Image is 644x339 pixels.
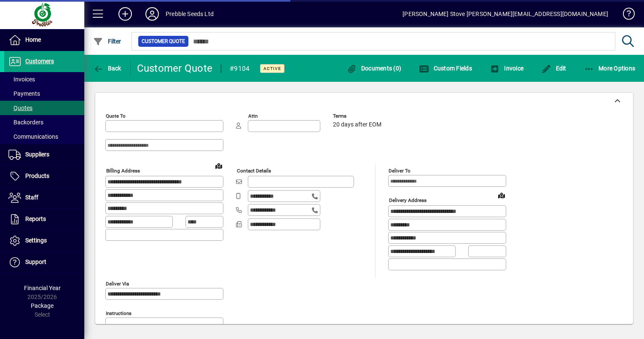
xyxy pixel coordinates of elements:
span: Filter [93,38,121,45]
mat-label: Deliver To [389,168,411,174]
a: Payments [4,86,84,101]
span: Customers [25,58,54,65]
mat-label: Deliver via [106,280,129,286]
a: Staff [4,187,84,208]
a: View on map [495,188,508,202]
span: Invoices [8,76,35,83]
app-page-header-button: Back [84,61,131,76]
button: Filter [91,34,123,49]
span: Package [31,302,54,309]
div: Customer Quote [137,62,213,75]
span: Custom Fields [419,65,472,72]
span: Support [25,258,46,265]
span: Settings [25,237,47,244]
button: Documents (0) [344,61,403,76]
a: Suppliers [4,144,84,165]
a: Knowledge Base [617,2,633,29]
button: Add [112,6,139,22]
span: Reports [25,215,46,222]
a: Products [4,166,84,187]
span: Home [25,36,41,43]
span: Documents (0) [346,65,401,72]
mat-label: Instructions [106,310,131,316]
a: View on map [212,159,225,172]
button: Profile [139,6,166,22]
a: Support [4,252,84,273]
a: Invoices [4,72,84,86]
span: Payments [8,90,40,97]
a: Home [4,30,84,51]
a: Communications [4,129,84,144]
mat-label: Attn [248,113,258,119]
span: Quotes [8,105,32,111]
span: 20 days after EOM [333,121,381,128]
a: Quotes [4,101,84,115]
span: Communications [8,133,58,140]
button: Back [91,61,123,76]
span: Terms [333,113,384,119]
span: Edit [541,65,566,72]
span: Financial Year [24,285,61,291]
mat-label: Quote To [106,113,126,119]
span: Customer Quote [142,37,185,46]
a: Reports [4,209,84,230]
button: Edit [539,61,569,76]
span: Back [93,65,121,72]
span: Products [25,172,49,179]
span: Suppliers [25,151,49,158]
span: Backorders [8,119,43,126]
button: Invoice [488,61,526,76]
span: More Options [584,65,636,72]
a: Backorders [4,115,84,129]
button: More Options [582,61,638,76]
a: Settings [4,230,84,251]
div: #9104 [230,62,250,75]
div: [PERSON_NAME] Stove [PERSON_NAME][EMAIL_ADDRESS][DOMAIN_NAME] [402,7,608,21]
span: Staff [25,194,38,201]
span: Invoice [490,65,523,72]
span: Active [263,66,281,71]
div: Prebble Seeds Ltd [166,7,214,21]
button: Custom Fields [417,61,474,76]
